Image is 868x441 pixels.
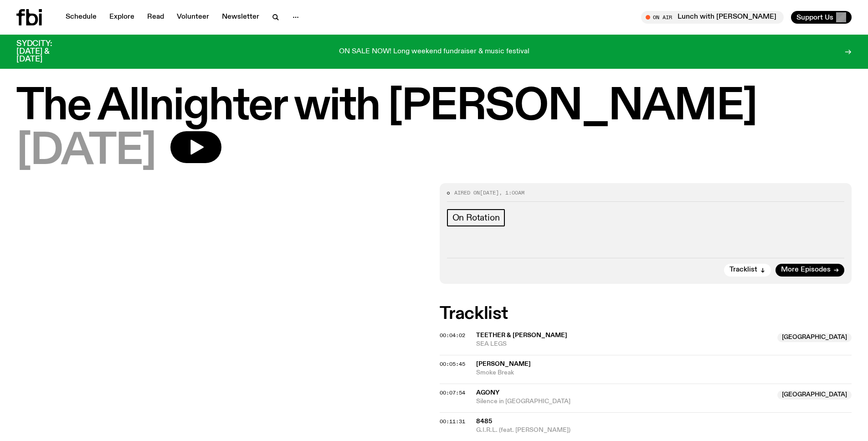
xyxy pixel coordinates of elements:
[440,419,465,424] button: 00:11:31
[476,369,852,377] span: Smoke Break
[777,333,852,342] span: [GEOGRAPHIC_DATA]
[16,40,75,63] h3: SYDCITY: [DATE] & [DATE]
[16,131,156,172] span: [DATE]
[476,390,499,396] span: AGONY
[339,48,529,56] p: ON SALE NOW! Long weekend fundraiser & music festival
[724,264,771,277] button: Tracklist
[216,11,265,24] a: Newsletter
[777,390,852,400] span: [GEOGRAPHIC_DATA]
[729,267,757,273] span: Tracklist
[476,340,772,349] span: SEA LEGS
[476,361,531,367] span: [PERSON_NAME]
[171,11,215,24] a: Volunteer
[781,267,831,273] span: More Episodes
[641,11,784,24] button: On AirLunch with [PERSON_NAME]
[440,306,852,322] h2: Tracklist
[440,332,465,339] span: 00:04:02
[791,11,852,24] button: Support Us
[499,189,524,196] span: , 1:00am
[440,333,465,338] button: 00:04:02
[476,426,852,435] span: G.I.R.L. (feat. [PERSON_NAME])
[480,189,499,196] span: [DATE]
[447,209,505,226] a: On Rotation
[440,362,465,367] button: 00:05:45
[440,418,465,425] span: 00:11:31
[440,360,465,368] span: 00:05:45
[440,390,465,395] button: 00:07:54
[776,264,844,277] a: More Episodes
[796,13,833,21] span: Support Us
[476,397,772,406] span: Silence in [GEOGRAPHIC_DATA]
[104,11,140,24] a: Explore
[142,11,169,24] a: Read
[476,418,492,425] span: 8485
[452,213,500,223] span: On Rotation
[454,189,480,196] span: Aired on
[16,87,852,128] h1: The Allnighter with [PERSON_NAME]
[476,332,567,338] span: Teether & [PERSON_NAME]
[440,389,465,396] span: 00:07:54
[60,11,102,24] a: Schedule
